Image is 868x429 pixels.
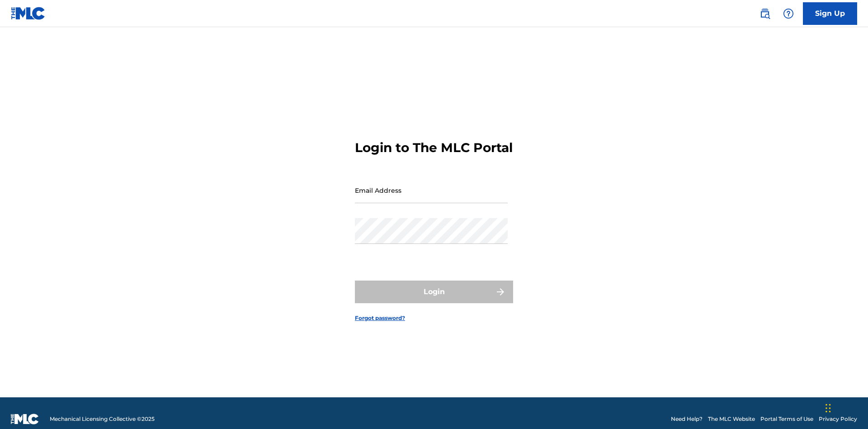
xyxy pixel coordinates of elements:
a: Public Search [756,5,774,23]
img: MLC Logo [11,7,46,20]
img: search [759,8,770,19]
a: Portal Terms of Use [760,415,813,423]
a: Privacy Policy [819,415,857,423]
h3: Login to The MLC Portal [355,140,513,156]
a: Sign Up [803,2,857,25]
a: Need Help? [671,415,703,423]
iframe: Chat Widget [823,386,868,429]
div: Drag [826,395,831,422]
a: Forgot password? [355,314,405,322]
a: The MLC Website [708,415,755,423]
img: logo [11,414,39,424]
span: Mechanical Licensing Collective © 2025 [50,415,155,423]
div: Help [779,5,797,23]
img: help [783,8,794,19]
